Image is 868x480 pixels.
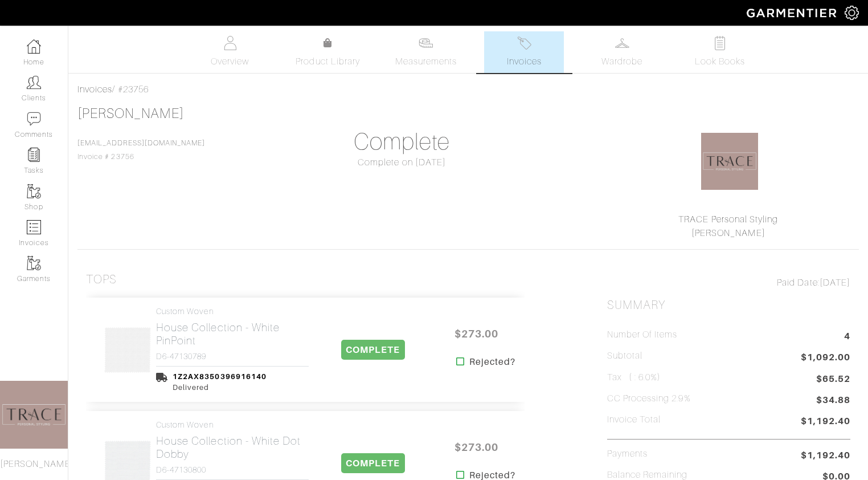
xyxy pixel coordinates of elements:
[816,393,850,409] span: $34.88
[695,55,746,68] span: Look Books
[801,414,850,430] span: $1,192.40
[607,372,661,383] h5: Tax ( : 6.0%)
[156,420,309,475] a: Custom Woven House Collection - White Dot Dobby D6-47130800
[443,435,511,459] span: $273.00
[27,220,41,234] img: orders-icon-0abe47150d42831381b5fb84f609e132dff9fe21cb692f30cb5eec754e2cba89.png
[517,36,531,50] img: orders-27d20c2124de7fd6de4e0e44c1d41de31381a507db9b33961299e4e07d508b8c.svg
[156,307,309,316] h4: Custom Woven
[156,465,309,475] h4: D6-47130800
[484,31,564,73] a: Invoices
[615,36,629,50] img: wardrobe-487a4870c1b7c33e795ec22d11cfc2ed9d08956e64fb3008fe2437562e282088.svg
[341,340,404,360] span: COMPLETE
[211,55,249,68] span: Overview
[443,322,511,346] span: $273.00
[190,31,270,73] a: Overview
[77,139,205,147] a: [EMAIL_ADDRESS][DOMAIN_NAME]
[607,414,661,425] h5: Invoice Total
[27,256,41,270] img: garments-icon-b7da505a4dc4fd61783c78ac3ca0ef83fa9d6f193b1c9dc38574b1d14d53ca28.png
[77,83,859,96] div: / #23756
[27,75,41,90] img: clients-icon-6bae9207a08558b7cb47a8932f037763ab4055f8c8b6bfacd5dc20c3e0201464.png
[582,31,662,73] a: Wardrobe
[156,321,309,347] h2: House Collection - White PinPoint
[280,156,523,169] div: Complete on [DATE]
[280,128,523,156] h1: Complete
[691,228,765,238] a: [PERSON_NAME]
[607,351,642,361] h5: Subtotal
[469,355,515,369] strong: Rejected?
[419,36,433,50] img: measurements-466bbee1fd09ba9460f595b01e5d73f9e2bff037440d3c8f018324cb6cdf7a4a.svg
[223,36,237,50] img: basicinfo-40fd8af6dae0f16599ec9e87c0ef1c0a1fdea2edbe929e3d69a839185d80c458.svg
[86,272,117,287] h3: Tops
[607,276,850,290] div: [DATE]
[296,55,360,68] span: Product Library
[173,372,267,381] a: 1Z2AX8350396916140
[741,3,845,23] img: garmentier-logo-header-white-b43fb05a5012e4ada735d5af1a66efaba907eab6374d6393d1fbf88cb4ef424d.png
[156,434,309,461] h2: House Collection - White Dot Dobby
[816,372,850,386] span: $65.52
[801,351,850,366] span: $1,092.00
[678,214,778,225] a: TRACE Personal Styling
[607,330,678,340] h5: Number of Items
[77,106,184,121] a: [PERSON_NAME]
[156,420,309,430] h4: Custom Woven
[701,133,758,190] img: 1583817110766.png.png
[607,298,850,312] h2: Summary
[104,326,152,374] img: c8uzxjr8rqv1CwYGAateZrYs
[386,31,466,73] a: Measurements
[173,382,267,393] div: Delivered
[395,55,457,68] span: Measurements
[801,449,850,462] span: $1,192.40
[777,278,820,288] span: Paid Date:
[680,31,760,73] a: Look Books
[77,84,112,95] a: Invoices
[845,6,859,20] img: gear-icon-white-bd11855cb880d31180b6d7d6211b90ccbf57a29d726f0c71d8c61bd08dd39cc2.png
[713,36,727,50] img: todo-9ac3debb85659649dc8f770b8b6100bb5dab4b48dedcbae339e5042a72dfd3cc.svg
[27,148,41,162] img: reminder-icon-8004d30b9f0a5d33ae49ab947aed9ed385cf756f9e5892f1edd6e32f2345188e.png
[601,55,642,68] span: Wardrobe
[77,139,205,161] span: Invoice # 23756
[341,453,404,473] span: COMPLETE
[27,184,41,198] img: garments-icon-b7da505a4dc4fd61783c78ac3ca0ef83fa9d6f193b1c9dc38574b1d14d53ca28.png
[27,39,41,54] img: dashboard-icon-dbcd8f5a0b271acd01030246c82b418ddd0df26cd7fceb0bd07c9910d44c42f6.png
[607,449,648,459] h5: Payments
[156,352,309,361] h4: D6-47130789
[607,393,691,404] h5: CC Processing 2.9%
[844,330,850,345] span: 4
[27,112,41,126] img: comment-icon-a0a6a9ef722e966f86d9cbdc48e553b5cf19dbc54f86b18d962a5391bc8f6eb6.png
[156,307,309,361] a: Custom Woven House Collection - White PinPoint D6-47130789
[288,36,368,68] a: Product Library
[507,55,542,68] span: Invoices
